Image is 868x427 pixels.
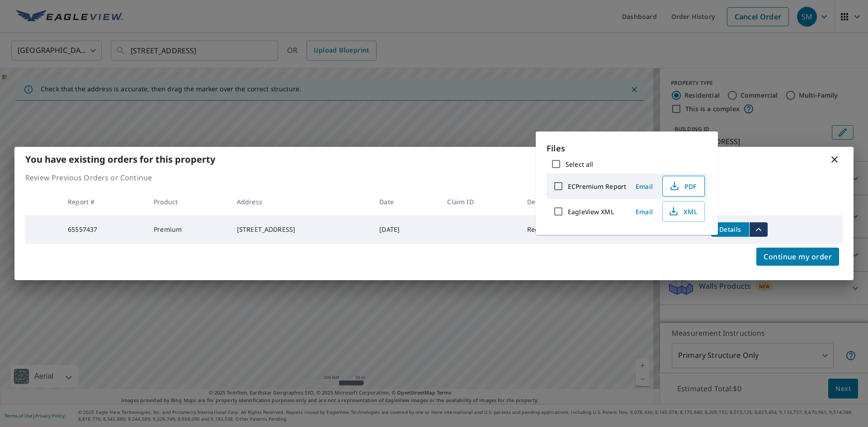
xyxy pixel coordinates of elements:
button: Email [630,205,659,219]
p: Review Previous Orders or Continue [25,172,843,183]
span: Continue my order [764,250,832,263]
th: Product [146,188,230,215]
button: Email [630,179,659,193]
td: 65557437 [61,215,146,244]
td: Premium [146,215,230,244]
th: Delivery [520,188,597,215]
button: PDF [662,176,705,197]
span: Email [633,182,655,191]
span: PDF [668,181,697,192]
p: Files [547,142,707,155]
span: Email [633,207,655,216]
span: Details [717,225,744,234]
button: Continue my order [756,248,839,266]
b: You have existing orders for this property [25,153,215,165]
label: Select all [566,160,593,169]
th: Report # [61,188,146,215]
td: Regular [520,215,597,244]
span: XML [668,206,697,217]
div: [STREET_ADDRESS] [237,225,365,234]
th: Address [230,188,372,215]
button: detailsBtn-65557437 [711,222,749,237]
th: Date [372,188,440,215]
button: filesDropdownBtn-65557437 [749,222,768,237]
label: EagleView XML [568,207,614,216]
button: XML [662,201,705,222]
td: [DATE] [372,215,440,244]
th: Claim ID [440,188,519,215]
label: ECPremium Report [568,182,626,191]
